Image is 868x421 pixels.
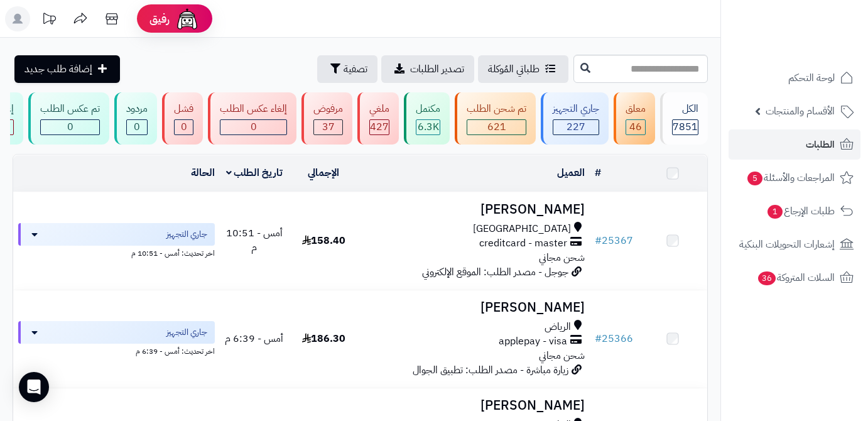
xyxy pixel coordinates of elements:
[112,92,160,145] a: مردود 0
[418,119,439,134] span: 6.3K
[567,119,585,134] span: 227
[488,62,540,77] span: طلباتي المُوكلة
[251,119,257,134] span: 0
[26,92,112,145] a: تم عكس الطلب 0
[191,165,215,180] a: الحالة
[174,102,193,116] div: فشل
[467,102,526,116] div: تم شحن الطلب
[595,233,602,248] span: #
[629,119,642,134] span: 46
[308,165,339,180] a: الإجمالي
[401,92,452,145] a: مكتمل 6.3K
[553,102,599,116] div: جاري التجهيز
[658,92,710,145] a: الكل7851
[452,92,538,145] a: تم شحن الطلب 621
[381,55,474,83] a: تصدير الطلبات
[416,102,440,116] div: مكتمل
[355,92,401,145] a: ملغي 427
[220,102,287,116] div: إلغاء عكس الطلب
[364,300,585,315] h3: [PERSON_NAME]
[18,246,215,259] div: اخر تحديث: أمس - 10:51 م
[302,233,345,248] span: 158.40
[595,331,602,346] span: #
[413,363,568,378] span: زيارة مباشرة - مصدر الطلب: تطبيق الجوال
[181,119,187,134] span: 0
[175,120,193,134] div: 0
[766,202,835,220] span: طلبات الإرجاع
[747,172,762,185] span: 5
[364,398,585,413] h3: [PERSON_NAME]
[595,331,633,346] a: #25366
[314,120,342,134] div: 37
[538,92,611,145] a: جاري التجهيز 227
[226,226,283,255] span: أمس - 10:51 م
[478,55,568,83] a: طلباتي المُوكلة
[758,271,776,285] span: 36
[317,55,377,83] button: تصفية
[302,331,345,346] span: 186.30
[166,228,207,241] span: جاري التجهيز
[783,34,856,60] img: logo-2.png
[806,136,835,153] span: الطلبات
[595,233,633,248] a: #25367
[322,119,335,134] span: 37
[768,205,783,219] span: 1
[299,92,355,145] a: مرفوض 37
[729,163,860,193] a: المراجعات والأسئلة5
[499,334,567,349] span: applepay - visa
[14,55,120,83] a: إضافة طلب جديد
[611,92,658,145] a: معلق 46
[729,263,860,293] a: السلات المتروكة36
[175,6,200,31] img: ai-face.png
[33,6,65,35] a: تحديثات المنصة
[410,62,464,77] span: تصدير الطلبات
[370,120,389,134] div: 427
[729,196,860,226] a: طلبات الإرجاع1
[41,120,99,134] div: 0
[220,120,286,134] div: 0
[746,169,835,187] span: المراجعات والأسئلة
[40,102,100,116] div: تم عكس الطلب
[24,62,92,77] span: إضافة طلب جديد
[134,119,140,134] span: 0
[225,331,283,346] span: أمس - 6:39 م
[369,102,389,116] div: ملغي
[595,165,601,180] a: #
[344,62,367,77] span: تصفية
[557,165,585,180] a: العميل
[626,120,645,134] div: 46
[673,119,698,134] span: 7851
[757,269,835,287] span: السلات المتروكة
[149,11,170,26] span: رفيق
[729,129,860,160] a: الطلبات
[313,102,343,116] div: مرفوض
[545,320,571,334] span: الرياض
[422,265,568,280] span: جوجل - مصدر الطلب: الموقع الإلكتروني
[416,120,440,134] div: 6307
[67,119,73,134] span: 0
[626,102,646,116] div: معلق
[467,120,526,134] div: 621
[487,119,506,134] span: 621
[370,119,389,134] span: 427
[539,348,585,363] span: شحن مجاني
[19,372,49,402] div: Open Intercom Messenger
[205,92,299,145] a: إلغاء عكس الطلب 0
[166,326,207,339] span: جاري التجهيز
[127,120,147,134] div: 0
[672,102,698,116] div: الكل
[160,92,205,145] a: فشل 0
[226,165,283,180] a: تاريخ الطلب
[539,250,585,265] span: شحن مجاني
[729,63,860,93] a: لوحة التحكم
[788,69,835,87] span: لوحة التحكم
[126,102,148,116] div: مردود
[729,229,860,260] a: إشعارات التحويلات البنكية
[364,202,585,217] h3: [PERSON_NAME]
[553,120,599,134] div: 227
[479,236,567,251] span: creditcard - master
[18,344,215,357] div: اخر تحديث: أمس - 6:39 م
[739,236,835,253] span: إشعارات التحويلات البنكية
[766,102,835,120] span: الأقسام والمنتجات
[473,222,571,236] span: [GEOGRAPHIC_DATA]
